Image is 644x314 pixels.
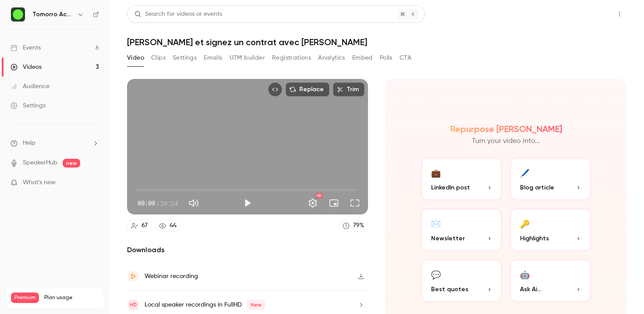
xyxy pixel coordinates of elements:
span: Newsletter [431,234,465,243]
span: New [247,300,265,310]
button: ✉️Newsletter [421,208,502,252]
div: 🖊️ [520,166,530,179]
button: Analytics [318,51,345,65]
span: new [63,159,80,168]
div: Local speaker recordings in FullHD [145,300,265,310]
button: 🔑Highlights [510,208,591,252]
button: 🖊️Blog article [510,157,591,201]
button: Emails [204,51,222,65]
img: Tomorro Academy [11,7,25,21]
button: Registrations [272,51,311,65]
div: Settings [11,101,46,110]
span: Premium [11,293,39,303]
div: ✉️ [431,217,441,230]
h1: [PERSON_NAME] et signez un contrat avec [PERSON_NAME] [127,37,626,47]
p: Turn your video into... [472,136,540,146]
button: Share [571,5,605,23]
div: 67 [142,221,148,230]
h2: Repurpose [PERSON_NAME] [450,124,562,134]
div: Videos [11,63,42,71]
span: Blog article [520,183,554,192]
button: Mute [185,194,202,212]
div: HD [316,193,322,198]
span: 39:24 [160,199,178,208]
button: Settings [173,51,197,65]
button: CTA [400,51,411,65]
span: 00:00 [138,199,155,208]
button: Embed video [268,82,282,96]
span: Plan usage [44,294,99,301]
h2: Downloads [127,245,368,255]
div: 44 [170,221,177,230]
button: Video [127,51,144,65]
a: SpeakerHub [23,158,57,168]
a: 44 [155,220,180,232]
div: Audience [11,82,50,91]
iframe: Noticeable Trigger [88,179,99,187]
button: 🤖Ask Ai... [510,259,591,303]
span: What's new [23,178,56,187]
div: 🔑 [520,217,530,230]
a: 79% [339,220,368,232]
button: Settings [304,194,322,212]
div: Events [11,43,41,52]
span: Ask Ai... [520,285,541,294]
div: Search for videos or events [134,10,222,19]
button: Turn on miniplayer [325,194,343,212]
div: 💼 [431,166,441,179]
button: 💼LinkedIn post [421,157,502,201]
button: Embed [352,51,373,65]
div: Webinar recording [145,271,198,282]
button: Replace [286,82,329,96]
a: 67 [127,220,152,232]
button: Trim [333,82,364,96]
span: / [156,199,159,208]
div: 79 % [353,221,364,230]
button: Polls [380,51,393,65]
span: Highlights [520,234,549,243]
button: Play [239,194,256,212]
li: help-dropdown-opener [11,139,99,148]
div: 💬 [431,268,441,281]
div: 🤖 [520,268,530,281]
span: LinkedIn post [431,183,470,192]
span: Best quotes [431,285,468,294]
span: Help [23,139,35,148]
button: Full screen [346,194,364,212]
h6: Tomorro Academy [32,10,74,19]
div: 00:00 [138,199,178,208]
button: UTM builder [230,51,265,65]
button: Top Bar Actions [612,7,626,21]
button: 💬Best quotes [421,259,502,303]
button: Clips [151,51,166,65]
